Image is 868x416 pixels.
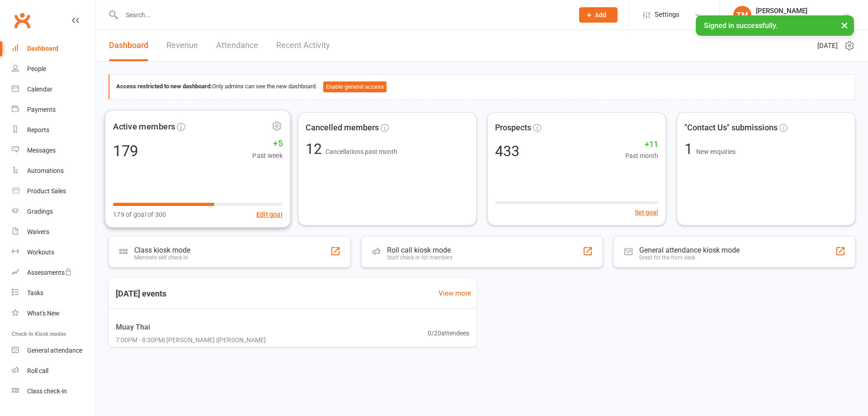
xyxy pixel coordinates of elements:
[27,310,60,317] div: What's New
[639,254,740,261] div: Great for the front desk
[27,167,64,174] div: Automations
[12,79,95,100] a: Calendar
[817,40,838,51] span: [DATE]
[12,381,95,402] a: Class kiosk mode
[116,335,266,345] span: 7:00PM - 8:30PM | [PERSON_NAME] | [PERSON_NAME]
[306,121,379,134] span: Cancelled members
[733,6,751,24] div: TM
[108,286,174,302] h3: [DATE] events
[119,9,567,21] input: Search...
[12,140,95,161] a: Messages
[134,246,190,254] div: Class kiosk mode
[252,150,282,161] span: Past week
[696,148,736,155] span: New enquiries
[27,367,48,374] div: Roll call
[27,126,49,134] div: Reports
[27,86,52,93] div: Calendar
[836,15,853,35] button: ×
[12,222,95,242] a: Waivers
[113,143,138,158] div: 179
[325,148,397,155] span: Cancellations past month
[11,9,33,32] a: Clubworx
[113,120,175,133] span: Active members
[27,106,56,113] div: Payments
[27,45,58,52] div: Dashboard
[12,283,95,303] a: Tasks
[625,138,658,151] span: +11
[12,263,95,283] a: Assessments
[12,303,95,324] a: What's New
[27,289,43,296] div: Tasks
[27,228,49,235] div: Waivers
[684,121,778,134] span: "Contact Us" submissions
[595,11,606,19] span: Add
[134,254,190,261] div: Members self check-in
[166,30,198,61] a: Revenue
[252,137,282,150] span: +5
[635,207,658,217] button: Set goal
[655,5,679,25] span: Settings
[439,288,471,299] a: View more
[12,59,95,79] a: People
[579,7,618,23] button: Add
[27,269,72,276] div: Assessments
[12,201,95,222] a: Gradings
[12,181,95,201] a: Product Sales
[109,30,148,61] a: Dashboard
[116,83,212,90] strong: Access restricted to new dashboard:
[12,120,95,140] a: Reports
[27,249,54,256] div: Workouts
[27,187,66,195] div: Product Sales
[387,246,453,254] div: Roll call kiosk mode
[12,242,95,263] a: Workouts
[323,81,387,92] button: Enable general access
[27,147,56,154] div: Messages
[704,21,778,30] span: Signed in successfully.
[113,209,166,219] span: 179 of goal of 300
[27,347,82,354] div: General attendance
[495,121,531,134] span: Prospects
[12,38,95,59] a: Dashboard
[639,246,740,254] div: General attendance kiosk mode
[684,140,696,158] span: 1
[116,81,848,92] div: Only admins can see the new dashboard.
[216,30,258,61] a: Attendance
[116,321,266,333] span: Muay Thai
[12,361,95,381] a: Roll call
[428,328,469,338] span: 0 / 20 attendees
[306,140,325,158] span: 12
[756,15,843,23] div: Southside Academy of Combat
[12,340,95,361] a: General attendance kiosk mode
[756,7,843,15] div: [PERSON_NAME]
[256,209,283,219] button: Edit goal
[12,100,95,120] a: Payments
[276,30,330,61] a: Recent Activity
[625,151,658,161] span: Past month
[12,161,95,181] a: Automations
[27,208,53,215] div: Gradings
[387,254,453,261] div: Staff check-in for members
[495,144,519,158] div: 433
[27,387,67,395] div: Class check-in
[27,65,46,72] div: People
